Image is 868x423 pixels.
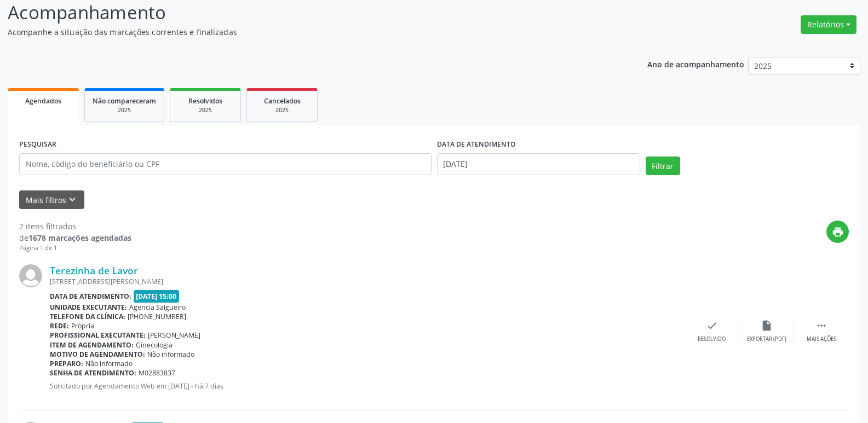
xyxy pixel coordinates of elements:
[50,264,138,276] a: Terezinha de Lavor
[50,331,146,340] b: Profissional executante:
[826,221,849,243] button: print
[19,244,131,253] div: Página 1 de 1
[93,106,156,114] div: 2025
[706,320,718,332] i: check
[28,233,131,243] strong: 1678 marcações agendadas
[832,226,844,238] i: print
[19,190,84,210] button: Mais filtroskeyboard_arrow_down
[264,96,301,106] span: Cancelados
[747,335,786,343] div: Exportar (PDF)
[437,153,640,175] input: Selecione um intervalo
[646,157,680,175] button: Filtrar
[50,359,83,368] b: Preparo:
[136,340,173,350] span: Ginecologia
[50,277,685,286] div: [STREET_ADDRESS][PERSON_NAME]
[188,96,222,106] span: Resolvidos
[50,321,69,331] b: Rede:
[698,335,726,343] div: Resolvido
[437,136,516,153] label: DATA DE ATENDIMENTO
[647,57,744,71] p: Ano de acompanhamento
[178,106,233,114] div: 2025
[8,26,605,38] p: Acompanhe a situação das marcações correntes e finalizadas
[50,350,145,359] b: Motivo de agendamento:
[19,153,432,175] input: Nome, código do beneficiário ou CPF
[50,340,134,350] b: Item de agendamento:
[85,359,133,368] span: Não informado
[129,303,186,312] span: Agencia Salgueiro
[147,350,194,359] span: Não informado
[801,15,856,34] button: Relatórios
[139,368,175,378] span: M02883837
[50,303,127,312] b: Unidade executante:
[19,221,131,232] div: 2 itens filtrados
[128,312,186,321] span: [PHONE_NUMBER]
[50,292,131,301] b: Data de atendimento:
[71,321,94,331] span: Própria
[50,381,685,391] p: Solicitado por Agendamento Web em [DATE] - há 7 dias
[93,96,156,106] span: Não compareceram
[134,290,180,303] span: [DATE] 15:00
[19,136,56,153] label: PESQUISAR
[50,368,136,378] b: Senha de atendimento:
[25,96,61,106] span: Agendados
[19,264,42,287] img: img
[255,106,309,114] div: 2025
[815,320,827,332] i: 
[50,312,125,321] b: Telefone da clínica:
[66,194,78,206] i: keyboard_arrow_down
[807,335,836,343] div: Mais ações
[761,320,773,332] i: insert_drive_file
[19,232,131,244] div: de
[148,331,200,340] span: [PERSON_NAME]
